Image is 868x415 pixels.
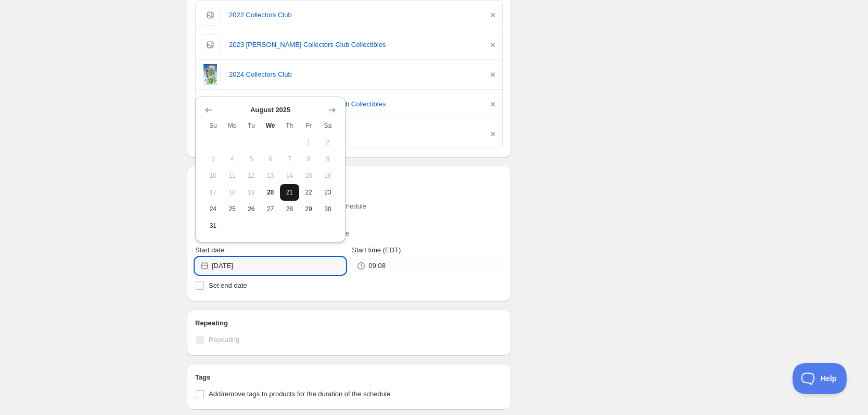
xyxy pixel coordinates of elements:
[318,134,338,151] button: Saturday August 2 2025
[227,205,238,213] span: 25
[323,138,334,147] span: 2
[261,201,280,217] button: Wednesday August 27 2025
[318,117,338,134] th: Saturday
[208,188,219,197] span: 17
[208,121,219,130] span: Su
[325,103,339,117] button: Show next month, September 2025
[299,117,318,134] th: Friday
[246,205,257,213] span: 26
[203,117,223,134] th: Sunday
[246,188,257,197] span: 19
[318,184,338,201] button: Saturday August 23 2025
[284,121,295,130] span: Th
[265,172,276,180] span: 13
[280,201,299,217] button: Thursday August 28 2025
[323,205,334,213] span: 30
[280,167,299,184] button: Thursday August 14 2025
[284,172,295,180] span: 14
[323,155,334,163] span: 9
[201,103,216,117] button: Show previous month, July 2025
[261,167,280,184] button: Wednesday August 13 2025
[223,167,242,184] button: Monday August 11 2025
[203,201,223,217] button: Sunday August 24 2025
[303,138,314,147] span: 1
[284,205,295,213] span: 28
[246,172,257,180] span: 12
[299,201,318,217] button: Friday August 29 2025
[323,188,334,197] span: 23
[242,201,261,217] button: Tuesday August 26 2025
[284,188,295,197] span: 21
[208,205,219,213] span: 24
[242,167,261,184] button: Tuesday August 12 2025
[280,117,299,134] th: Thursday
[265,155,276,163] span: 6
[299,151,318,167] button: Friday August 8 2025
[227,188,238,197] span: 18
[323,172,334,180] span: 16
[195,318,503,328] h2: Repeating
[227,121,238,130] span: Mo
[229,99,479,109] a: 2025 [PERSON_NAME] Collectors Club Collectibles
[299,134,318,151] button: Friday August 1 2025
[227,172,238,180] span: 11
[242,184,261,201] button: Tuesday August 19 2025
[265,188,276,197] span: 20
[303,121,314,130] span: Fr
[229,10,479,20] a: 2022 Collectors Club
[246,121,257,130] span: Tu
[203,167,223,184] button: Sunday August 10 2025
[299,184,318,201] button: Friday August 22 2025
[203,184,223,201] button: Sunday August 17 2025
[280,151,299,167] button: Thursday August 7 2025
[265,121,276,130] span: We
[303,155,314,163] span: 8
[299,167,318,184] button: Friday August 15 2025
[265,205,276,213] span: 27
[195,174,503,185] h2: Active dates
[284,155,295,163] span: 7
[229,40,479,50] a: 2023 [PERSON_NAME] Collectors Club Collectibles
[303,172,314,180] span: 15
[203,217,223,234] button: Sunday August 31 2025
[209,336,239,344] span: Repeating
[203,151,223,167] button: Sunday August 3 2025
[323,121,334,130] span: Sa
[280,184,299,201] button: Thursday August 21 2025
[261,117,280,134] th: Wednesday
[318,167,338,184] button: Saturday August 16 2025
[223,201,242,217] button: Monday August 25 2025
[246,155,257,163] span: 5
[261,151,280,167] button: Wednesday August 6 2025
[223,151,242,167] button: Monday August 4 2025
[209,282,247,289] span: Set end date
[223,117,242,134] th: Monday
[229,129,479,139] a: All 2025 Collectors Club Collectibles
[223,184,242,201] button: Monday August 18 2025
[195,372,503,383] h2: Tags
[209,390,390,398] span: Add/remove tags to products for the duration of the schedule
[352,246,401,254] span: Start time (EDT)
[318,151,338,167] button: Saturday August 9 2025
[229,69,479,80] a: 2024 Collectors Club
[195,246,224,254] span: Start date
[242,151,261,167] button: Tuesday August 5 2025
[318,201,338,217] button: Saturday August 30 2025
[303,205,314,213] span: 29
[261,184,280,201] button: Today Wednesday August 20 2025
[227,155,238,163] span: 4
[303,188,314,197] span: 22
[242,117,261,134] th: Tuesday
[208,172,219,180] span: 10
[208,222,219,230] span: 31
[208,155,219,163] span: 3
[793,363,847,394] iframe: Toggle Customer Support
